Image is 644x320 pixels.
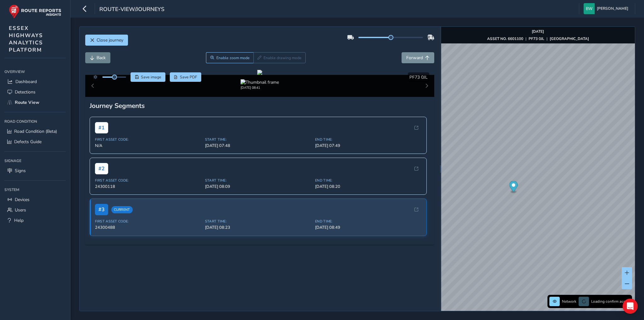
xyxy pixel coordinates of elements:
[550,36,589,41] strong: [GEOGRAPHIC_DATA]
[95,184,201,189] span: 24300118
[180,75,197,80] span: Save PDF
[15,168,26,174] span: Signs
[90,101,430,110] div: Journey Segments
[597,3,628,14] span: [PERSON_NAME]
[4,137,66,147] a: Defects Guide
[241,79,279,85] img: Thumbnail frame
[95,122,108,133] span: # 1
[4,126,66,137] a: Road Condition (Beta)
[15,207,26,213] span: Users
[315,225,421,230] span: [DATE] 08:49
[4,205,66,215] a: Users
[15,197,30,203] span: Devices
[315,219,421,224] span: End Time:
[205,137,311,142] span: Start Time:
[15,79,37,85] span: Dashboard
[532,29,544,34] strong: [DATE]
[97,55,106,61] span: Back
[14,139,42,145] span: Defects Guide
[4,194,66,205] a: Devices
[487,36,589,41] div: | |
[216,55,250,60] span: Enable zoom mode
[9,25,43,53] span: ESSEX HIGHWAYS ANALYTICS PLATFORM
[4,215,66,226] a: Help
[14,128,57,134] span: Road Condition (Beta)
[529,36,544,41] strong: PF73 0JL
[4,117,66,126] div: Road Condition
[315,137,421,142] span: End Time:
[14,217,24,223] span: Help
[206,52,253,63] button: Zoom
[315,178,421,183] span: End Time:
[205,219,311,224] span: Start Time:
[591,299,630,304] span: Loading confirm assets
[406,55,423,61] span: Forward
[141,75,161,80] span: Save image
[509,181,518,194] div: Map marker
[623,299,638,314] div: Open Intercom Messenger
[205,184,311,189] span: [DATE] 08:09
[99,5,164,14] span: route-view/journeys
[562,299,576,304] span: Network
[315,143,421,149] span: [DATE] 07:49
[95,219,201,224] span: First Asset Code:
[111,206,133,213] span: Current
[409,74,428,80] span: PF73 0JL
[584,3,630,14] button: [PERSON_NAME]
[315,184,421,189] span: [DATE] 08:20
[584,3,595,14] img: diamond-layout
[95,163,108,174] span: # 2
[95,225,201,230] span: 24300488
[95,143,201,149] span: N/A
[4,166,66,176] a: Signs
[4,97,66,108] a: Route View
[95,178,201,183] span: First Asset Code:
[4,67,66,76] div: Overview
[97,37,123,43] span: Close journey
[4,156,66,166] div: Signage
[241,85,279,90] div: [DATE] 08:41
[95,204,108,215] span: # 3
[170,72,202,82] button: PDF
[15,89,36,95] span: Detections
[15,99,39,105] span: Route View
[402,52,434,63] button: Forward
[130,72,165,82] button: Save
[205,143,311,149] span: [DATE] 07:48
[205,225,311,230] span: [DATE] 08:23
[4,87,66,97] a: Detections
[205,178,311,183] span: Start Time:
[9,4,61,19] img: rr logo
[95,137,201,142] span: First Asset Code:
[85,35,128,46] button: Close journey
[4,76,66,87] a: Dashboard
[487,36,523,41] strong: ASSET NO. 6601100
[85,52,110,63] button: Back
[4,185,66,194] div: System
